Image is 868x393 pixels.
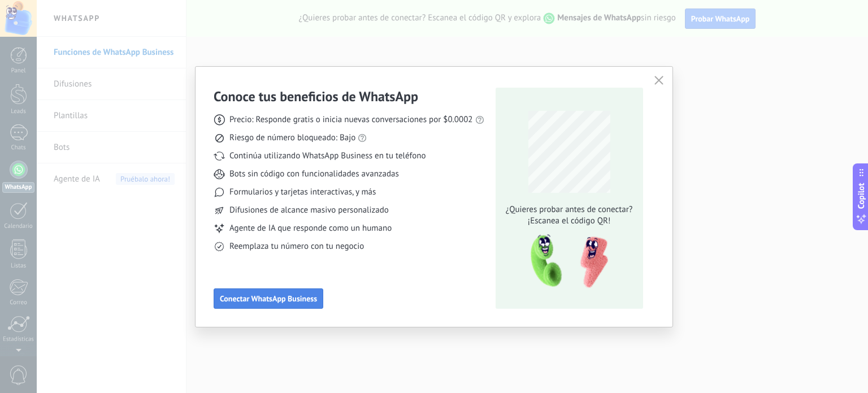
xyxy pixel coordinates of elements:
[521,231,610,292] img: qr-pic-1x.png
[229,205,389,216] span: Difusiones de alcance masivo personalizado
[856,183,867,209] span: Copilot
[220,295,317,303] span: Conectar WhatsApp Business
[229,114,473,126] span: Precio: Responde gratis o inicia nuevas conversaciones por $0.0002
[502,215,636,227] span: ¡Escanea el código QR!
[229,187,376,198] span: Formularios y tarjetas interactivas, y más
[229,241,364,252] span: Reemplaza tu número con tu negocio
[229,223,392,234] span: Agente de IA que responde como un humano
[214,288,323,309] button: Conectar WhatsApp Business
[214,88,418,105] h3: Conoce tus beneficios de WhatsApp
[229,150,426,162] span: Continúa utilizando WhatsApp Business en tu teléfono
[229,169,399,180] span: Bots sin código con funcionalidades avanzadas
[229,132,355,144] span: Riesgo de número bloqueado: Bajo
[502,204,636,215] span: ¿Quieres probar antes de conectar?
